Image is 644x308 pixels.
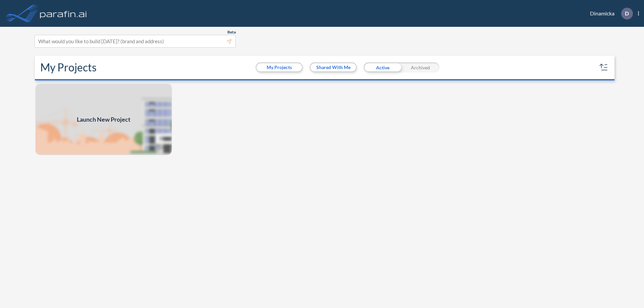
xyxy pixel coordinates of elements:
[625,10,629,16] p: D
[598,62,609,73] button: sort
[364,62,401,72] div: Active
[35,83,172,156] a: Launch New Project
[77,115,130,124] span: Launch New Project
[401,62,439,72] div: Archived
[257,63,302,71] button: My Projects
[39,7,88,20] img: logo
[227,29,236,35] span: Beta
[35,83,172,156] img: add
[580,8,639,19] div: Dinamicka
[311,63,356,71] button: Shared With Me
[40,61,97,74] h2: My Projects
